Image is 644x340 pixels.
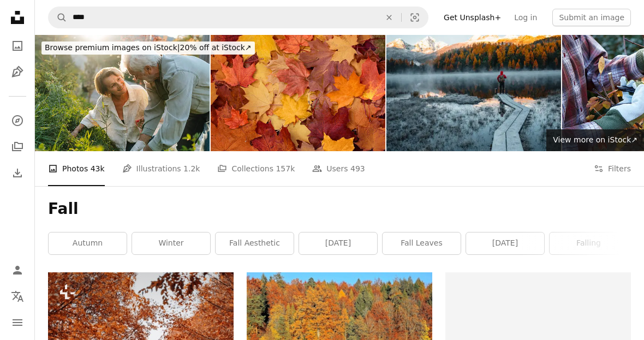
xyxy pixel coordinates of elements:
[299,232,377,254] a: [DATE]
[216,232,294,254] a: fall aesthetic
[7,35,28,57] a: Photos
[49,7,67,28] button: Search Unsplash
[350,163,365,175] span: 493
[7,110,28,132] a: Explore
[377,7,401,28] button: Clear
[35,35,261,61] a: Browse premium images on iStock|20% off at iStock↗
[183,163,200,175] span: 1.2k
[211,35,385,151] img: maple autumn leaves
[217,151,295,186] a: Collections 157k
[45,43,180,52] span: Browse premium images on iStock |
[508,9,544,26] a: Log in
[402,7,428,28] button: Visual search
[35,35,210,151] img: Gardening together
[7,61,28,83] a: Illustrations
[41,41,255,55] div: 20% off at iStock ↗
[546,129,644,151] a: View more on iStock↗
[276,163,295,175] span: 157k
[48,199,631,219] h1: Fall
[437,9,508,26] a: Get Unsplash+
[7,136,28,158] a: Collections
[553,135,637,144] span: View more on iStock ↗
[7,162,28,184] a: Download History
[386,35,561,151] img: Man on boardwalk over mountain lake on frosty morning
[594,151,631,186] button: Filters
[132,232,210,254] a: winter
[466,232,544,254] a: [DATE]
[7,285,28,307] button: Language
[550,232,628,254] a: falling
[48,7,428,28] form: Find visuals sitewide
[7,312,28,333] button: Menu
[552,9,631,26] button: Submit an image
[122,151,200,186] a: Illustrations 1.2k
[312,151,365,186] a: Users 493
[7,259,28,281] a: Log in / Sign up
[383,232,461,254] a: fall leaves
[49,232,127,254] a: autumn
